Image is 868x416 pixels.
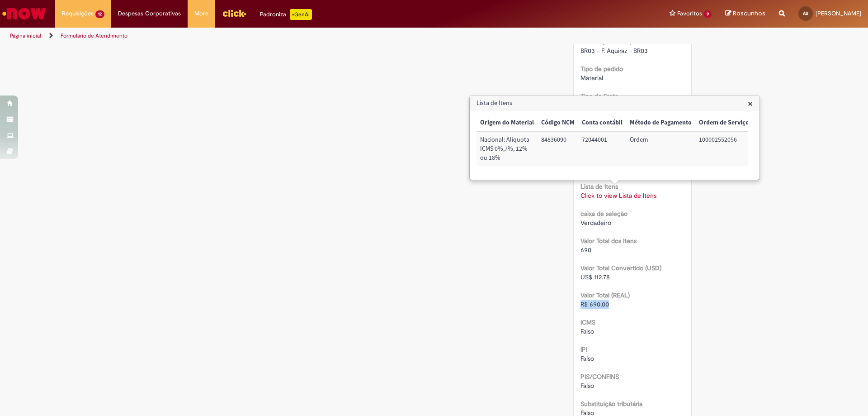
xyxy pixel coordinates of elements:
[580,65,623,73] b: Tipo de pedido
[194,9,208,18] span: More
[580,300,609,308] span: R$ 690,00
[538,131,578,166] td: Código NCM: 84836090
[704,10,712,18] span: 9
[733,9,765,18] span: Rascunhos
[580,291,630,299] b: Valor Total (REAL)
[626,115,695,131] th: Método de Pagamento
[538,115,578,131] th: Código NCM
[469,95,760,180] div: Lista de Itens
[10,32,41,39] a: Página inicial
[695,131,753,166] td: Ordem de Serviço: 100002552056
[260,9,312,20] div: Padroniza
[95,10,104,18] span: 12
[580,318,595,326] b: ICMS
[748,99,753,108] button: Close
[695,115,753,131] th: Ordem de Serviço
[470,96,759,110] h3: Lista de Itens
[578,131,626,166] td: Conta contábil: 72044001
[222,6,246,20] img: click_logo_yellow_360x200.png
[1,5,47,23] img: ServiceNow
[580,345,587,354] b: IPI
[7,28,572,44] ul: Trilhas de página
[580,373,619,381] b: PIS/CONFINS
[748,97,753,110] span: ×
[476,131,538,166] td: Origem do Material: Nacional: Alíquota ICMS 0%,7%, 12% ou 18%
[118,9,181,18] span: Despesas Corporativas
[580,246,591,254] span: 690
[580,182,618,191] b: Lista de Itens
[803,10,808,16] span: AS
[580,382,594,390] span: Falso
[580,210,627,218] b: caixa de seleção
[816,10,861,17] span: [PERSON_NAME]
[580,327,594,335] span: Falso
[580,237,637,245] b: Valor Total dos Itens
[580,38,679,46] b: Informações completas da unidade
[677,9,702,18] span: Favoritos
[626,131,695,166] td: Método de Pagamento: Ordem
[580,219,611,227] span: Verdadeiro
[580,74,603,82] span: Material
[580,273,610,281] span: US$ 112.78
[580,264,661,272] b: Valor Total Convertido (USD)
[725,10,765,18] a: Rascunhos
[580,92,618,100] b: Tipo de Frete
[580,354,594,363] span: Falso
[290,9,312,20] p: +GenAi
[62,9,94,18] span: Requisições
[61,32,127,39] a: Formulário de Atendimento
[580,400,642,408] b: Substituição tributária
[476,115,538,131] th: Origem do Material
[580,47,648,55] span: BR03 - F. Aquiraz - BR03
[580,191,656,200] a: Click to view Lista de Itens
[578,115,626,131] th: Conta contábil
